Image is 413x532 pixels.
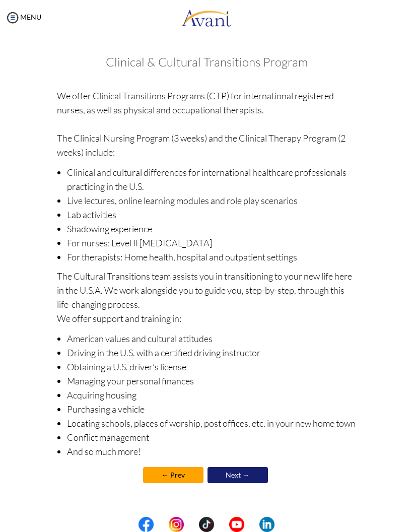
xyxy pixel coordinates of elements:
[181,3,232,33] img: logo.png
[67,222,357,236] li: Shadowing experience
[67,165,357,193] li: Clinical and cultural differences for international healthcare professionals practicing in the U.S.
[184,517,199,532] img: blank.png
[67,374,357,388] li: Managing your personal finances
[5,10,20,25] img: icon-menu.png
[57,269,357,325] p: The Cultural Transitions team assists you in transitioning to your new life here in the U.S.A. We...
[229,517,244,532] img: yt.png
[67,236,357,250] li: For nurses: Level II [MEDICAL_DATA]
[67,416,357,430] li: Locating schools, places of worship, post offices, etc. in your new home town
[67,444,357,458] li: And so much more!
[5,13,41,21] a: MENU
[67,208,357,222] li: Lab activities
[67,402,357,416] li: Purchasing a vehicle
[169,517,184,532] img: in.png
[199,517,214,532] img: tt.png
[139,517,154,532] img: fb.png
[154,517,169,532] img: blank.png
[67,388,357,402] li: Acquiring housing
[67,346,357,360] li: Driving in the U.S. with a certified driving instructor
[67,250,357,264] li: For therapists: Home health, hospital and outpatient settings
[244,517,259,532] img: blank.png
[208,467,268,483] a: Next →
[67,193,357,208] li: Live lectures, online learning modules and role play scenarios
[57,89,357,159] p: We offer Clinical Transitions Programs (CTP) for international registered nurses, as well as phys...
[67,360,357,374] li: Obtaining a U.S. driver’s license
[67,331,357,346] li: American values and cultural attitudes
[67,430,357,444] li: Conflict management
[143,467,203,483] a: ← Prev
[214,517,229,532] img: blank.png
[259,517,274,532] img: li.png
[57,55,357,69] h3: Clinical & Cultural Transitions Program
